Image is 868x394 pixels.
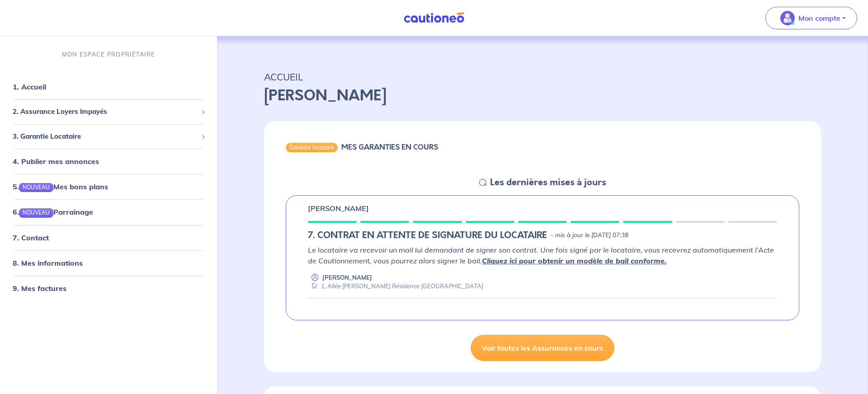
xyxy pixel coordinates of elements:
[308,230,777,241] div: state: RENTER-PAYMENT-METHOD-IN-PROGRESS, Context: IN-LANDLORD,IS-GL-CAUTION-IN-LANDLORD
[308,230,547,241] h5: 7. CONTRAT EN ATTENTE DE SIGNATURE DU LOCATAIRE
[308,282,483,291] div: 1, Allée [PERSON_NAME] Résidence [GEOGRAPHIC_DATA]
[62,50,155,59] p: MON ESPACE PROPRIÉTAIRE
[341,143,438,151] h6: MES GARANTIES EN COURS
[13,258,83,267] a: 8. Mes informations
[322,273,372,282] p: [PERSON_NAME]
[4,78,213,96] div: 1. Accueil
[471,335,614,361] a: Voir toutes les Assurances en cours
[13,182,108,191] a: 5.NOUVEAUMes bons plans
[4,178,213,196] div: 5.NOUVEAUMes bons plans
[798,13,840,23] p: Mon compte
[286,143,338,152] div: Garantie locataire
[13,157,99,166] a: 4. Publier mes annonces
[551,231,628,240] p: - mis à jour le [DATE] 07:38
[400,12,468,23] img: Cautioneo
[13,82,46,91] a: 1. Accueil
[780,11,795,25] img: illu_account_valid_menu.svg
[4,254,213,272] div: 8. Mes informations
[13,208,93,217] a: 6.NOUVEAUParrainage
[4,279,213,297] div: 9. Mes factures
[4,103,213,121] div: 2. Assurance Loyers Impayés
[308,245,774,265] em: Le locataire va recevoir un mail lui demandant de signer son contrat. Une fois signé par le locat...
[13,131,198,142] span: 3. Garantie Locataire
[4,229,213,247] div: 7. Contact
[4,152,213,170] div: 4. Publier mes annonces
[264,69,821,85] p: ACCUEIL
[13,284,66,293] a: 9. Mes factures
[13,233,49,242] a: 7. Contact
[482,256,666,265] a: Cliquez ici pour obtenir un modèle de bail conforme.
[13,107,198,117] span: 2. Assurance Loyers Impayés
[4,128,213,145] div: 3. Garantie Locataire
[264,85,821,107] p: [PERSON_NAME]
[765,7,857,29] button: illu_account_valid_menu.svgMon compte
[308,203,369,214] p: [PERSON_NAME]
[4,203,213,221] div: 6.NOUVEAUParrainage
[490,177,606,188] h5: Les dernières mises à jours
